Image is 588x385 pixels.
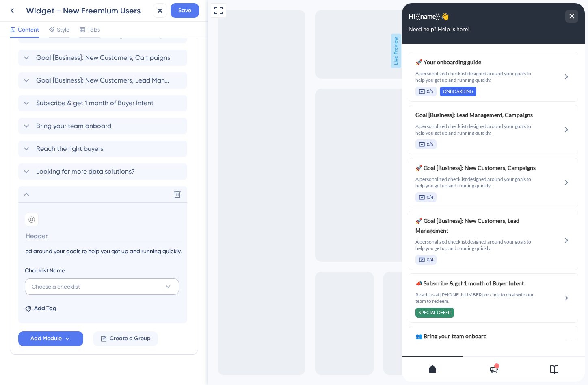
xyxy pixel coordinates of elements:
span: Create a Group [110,334,151,344]
span: 0/5 [25,85,31,91]
div: Widget - New Freemium Users [26,5,149,16]
span: Goal [Business]: Lead Management, Campaigns [13,107,138,117]
span: 🚀 Your onboarding guide [13,54,138,64]
span: 0/5 [25,138,31,144]
span: Reach us at [PHONE_NUMBER] or click to chat with our team to redeem. [13,288,138,301]
span: ONBOARDING [41,85,71,91]
span: Subscribe & get 1 month of Buyer Intent [36,98,153,108]
div: Looking for more data solutions? [18,163,190,180]
span: Reach the right buyers [36,144,103,154]
span: Style [57,25,69,35]
div: Bring your team onboard [18,118,190,134]
div: Your onboarding guide [13,54,138,93]
span: SPECIAL OFFER [17,306,49,313]
button: Choose a checklist [25,278,179,295]
span: A personalized checklist designed around your goals to help you get up and running quickly. [13,120,138,133]
span: 📣 Subscribe & get 1 month of Buyer Intent [13,275,138,285]
span: Add Tag [34,304,56,313]
div: Subscribe & get 1 month of Buyer Intent [13,275,138,314]
span: Save [178,6,191,15]
input: Header [25,230,182,242]
span: A personalized checklist designed around your goals to help you get up and running quickly. [13,173,138,186]
span: Looking for more data solutions? [36,167,135,176]
span: 🚀 Goal [Business]: New Customers, Lead Management [13,213,138,232]
span: Hi {{name}} 👋 [6,7,47,19]
span: 👥 Bring your team onboard [13,328,138,338]
div: Goal [Business]: New Customers, Campaigns [13,160,138,199]
span: Live Preview [183,34,193,68]
span: Growth Hub [19,2,54,12]
button: Add Tag [25,304,56,313]
span: Choose a checklist [32,282,80,291]
input: Description [25,246,182,257]
button: Save [171,3,199,18]
span: Need help? Help is here! [6,23,68,29]
span: Goal [Business]: New Customers, Campaigns [36,53,170,63]
div: Bring your team onboard [13,328,138,354]
span: Bring your team onboard [36,121,111,131]
div: Goal [Business]: New Customers, Lead Management [18,72,190,89]
div: 3 [60,4,63,11]
span: Checklist Name [25,265,65,275]
span: 🚀 Goal [Business]: New Customers, Campaigns [13,160,138,170]
div: Goal [Business]: New Customers, Campaigns [18,50,190,66]
span: Tabs [87,25,100,35]
div: close resource center [163,7,176,20]
div: Goal [Business]: New Customers, Lead Management [13,213,138,261]
span: 0/4 [25,191,31,197]
button: Add Module [18,331,83,346]
div: Goal [Business]: Lead Management, Campaigns [13,107,138,146]
span: Content [18,25,39,35]
span: Goal [Business]: New Customers, Lead Management [36,76,170,85]
span: Add Module [30,334,62,344]
span: 0/4 [25,253,31,260]
span: A personalized checklist designed around your goals to help you get up and running quickly. [13,67,138,80]
span: A personalized checklist designed around your goals to help you get up and running quickly. [13,235,138,248]
button: Create a Group [93,331,158,346]
div: Subscribe & get 1 month of Buyer Intent [18,95,190,111]
div: Reach the right buyers [18,141,190,157]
